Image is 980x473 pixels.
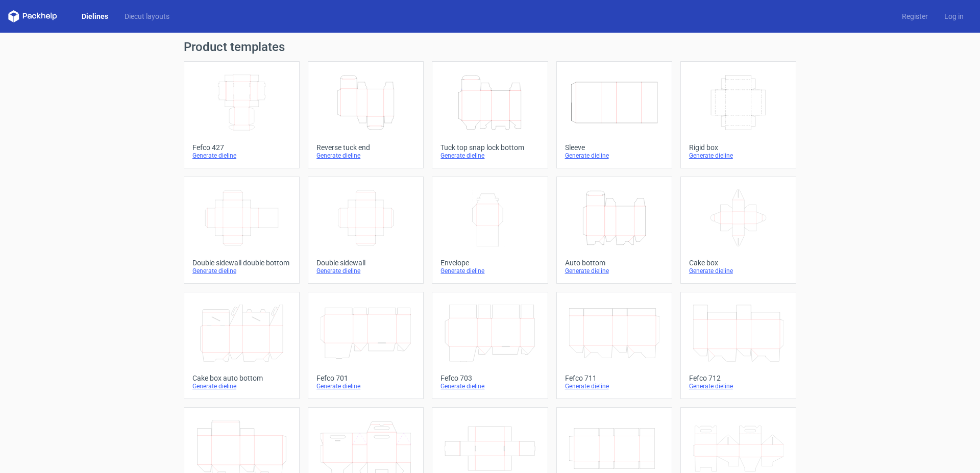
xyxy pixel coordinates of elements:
[689,267,788,275] div: Generate dieline
[565,143,664,152] div: Sleeve
[565,259,664,267] div: Auto bottom
[192,382,291,390] div: Generate dieline
[689,143,788,152] div: Rigid box
[440,374,539,382] div: Fefco 703
[316,267,415,275] div: Generate dieline
[689,374,788,382] div: Fefco 712
[432,61,548,168] a: Tuck top snap lock bottomGenerate dieline
[432,292,548,399] a: Fefco 703Generate dieline
[184,41,796,53] h1: Product templates
[680,177,796,284] a: Cake boxGenerate dieline
[689,152,788,160] div: Generate dieline
[184,61,300,168] a: Fefco 427Generate dieline
[440,267,539,275] div: Generate dieline
[184,177,300,284] a: Double sidewall double bottomGenerate dieline
[440,382,539,390] div: Generate dieline
[565,374,664,382] div: Fefco 711
[440,259,539,267] div: Envelope
[184,292,300,399] a: Cake box auto bottomGenerate dieline
[192,374,291,382] div: Cake box auto bottom
[316,143,415,152] div: Reverse tuck end
[565,267,664,275] div: Generate dieline
[689,382,788,390] div: Generate dieline
[680,61,796,168] a: Rigid boxGenerate dieline
[440,143,539,152] div: Tuck top snap lock bottom
[565,382,664,390] div: Generate dieline
[440,152,539,160] div: Generate dieline
[316,382,415,390] div: Generate dieline
[565,152,664,160] div: Generate dieline
[680,292,796,399] a: Fefco 712Generate dieline
[556,177,672,284] a: Auto bottomGenerate dieline
[192,143,291,152] div: Fefco 427
[689,259,788,267] div: Cake box
[556,61,672,168] a: SleeveGenerate dieline
[316,374,415,382] div: Fefco 701
[308,61,424,168] a: Reverse tuck endGenerate dieline
[192,152,291,160] div: Generate dieline
[116,11,178,21] a: Diecut layouts
[432,177,548,284] a: EnvelopeGenerate dieline
[308,292,424,399] a: Fefco 701Generate dieline
[192,259,291,267] div: Double sidewall double bottom
[308,177,424,284] a: Double sidewallGenerate dieline
[73,11,116,21] a: Dielines
[192,267,291,275] div: Generate dieline
[936,11,972,21] a: Log in
[316,152,415,160] div: Generate dieline
[316,259,415,267] div: Double sidewall
[894,11,936,21] a: Register
[556,292,672,399] a: Fefco 711Generate dieline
